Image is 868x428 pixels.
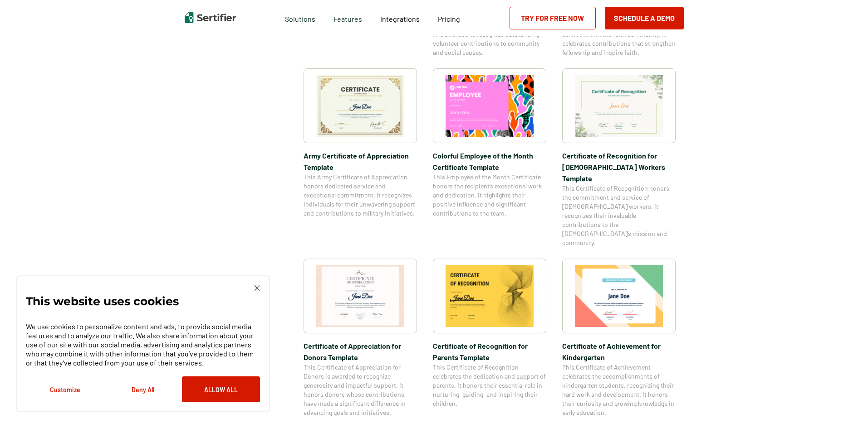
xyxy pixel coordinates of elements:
[285,12,315,24] span: Solutions
[433,173,546,218] span: This Employee of the Month Certificate honors the recipient’s exceptional work and dedication. It...
[185,12,236,23] img: Sertifier | Digital Credentialing Platform
[562,340,676,363] span: Certificate of Achievement for Kindergarten
[304,259,417,417] a: Certificate of Appreciation for Donors​ TemplateCertificate of Appreciation for Donors​ TemplateT...
[304,340,417,363] span: Certificate of Appreciation for Donors​ Template
[438,12,460,24] a: Pricing
[575,75,663,137] img: Certificate of Recognition for Church Workers Template
[562,68,676,247] a: Certificate of Recognition for Church Workers TemplateCertificate of Recognition for [DEMOGRAPHIC...
[26,322,260,367] p: We use cookies to personalize content and ads, to provide social media features and to analyze ou...
[304,363,417,417] span: This Certificate of Appreciation for Donors is awarded to recognize generosity and impactful supp...
[304,173,417,218] span: This Army Certificate of Appreciation honors dedicated service and exceptional commitment. It rec...
[333,12,362,24] span: Features
[316,75,404,137] img: Army Certificate of Appreciation​ Template
[562,184,676,247] span: This Certificate of Recognition honors the commitment and service of [DEMOGRAPHIC_DATA] workers. ...
[433,340,546,363] span: Certificate of Recognition for Parents Template
[446,265,534,327] img: Certificate of Recognition for Parents Template
[823,385,868,428] iframe: Chat Widget
[304,150,417,173] span: Army Certificate of Appreciation​ Template
[446,75,534,137] img: Colorful Employee of the Month Certificate Template
[104,376,182,402] button: Deny All
[510,7,596,29] a: Try for Free Now
[562,259,676,417] a: Certificate of Achievement for KindergartenCertificate of Achievement for KindergartenThis Certif...
[433,150,546,173] span: Colorful Employee of the Month Certificate Template
[182,376,260,402] button: Allow All
[26,297,179,306] p: This website uses cookies
[433,68,546,247] a: Colorful Employee of the Month Certificate TemplateColorful Employee of the Month Certificate Tem...
[255,285,260,291] img: Cookie Popup Close
[380,12,420,24] a: Integrations
[433,363,546,408] span: This Certificate of Recognition celebrates the dedication and support of parents. It honors their...
[562,363,676,417] span: This Certificate of Achievement celebrates the accomplishments of kindergarten students, recogniz...
[605,7,684,29] button: Schedule a Demo
[380,14,420,23] span: Integrations
[316,265,404,327] img: Certificate of Appreciation for Donors​ Template
[438,14,460,23] span: Pricing
[562,150,676,184] span: Certificate of Recognition for [DEMOGRAPHIC_DATA] Workers Template
[575,265,663,327] img: Certificate of Achievement for Kindergarten
[304,68,417,247] a: Army Certificate of Appreciation​ TemplateArmy Certificate of Appreciation​ TemplateThis Army Cer...
[433,259,546,417] a: Certificate of Recognition for Parents TemplateCertificate of Recognition for Parents TemplateThi...
[26,376,104,402] button: Customize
